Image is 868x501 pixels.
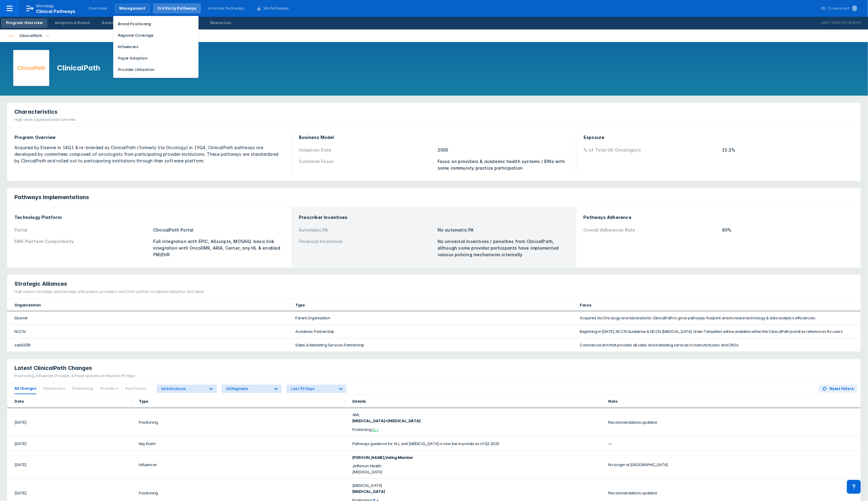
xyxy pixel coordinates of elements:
div: Overview [89,6,107,11]
a: Program Overview [1,18,47,28]
span: Positioning: [352,427,372,432]
a: Regional Coverage [113,31,199,40]
span: Key Events [125,383,146,394]
div: Management [119,6,146,11]
div: Overall Adherence Rate [584,227,719,233]
td: NCCN [7,325,292,338]
div: Powerpoint [828,6,857,11]
p: Regional Coverage [118,33,153,38]
div: Exposure [584,134,854,141]
div: Focus [580,303,854,307]
div: Financial Incentives [299,238,434,258]
div: 80% [722,227,854,233]
div: Development [102,20,128,26]
div: Full integration with EPIC, Allscripts, MOSAIQ; basic link integration with OncoEMR, ARIA, Cerner... [153,238,285,258]
div: High-level organizational overview [14,117,76,122]
span: Positioning [72,383,93,394]
img: via-oncology [7,32,14,39]
a: 3rd Party Pathways [153,3,201,14]
div: Internal Pathways [208,6,244,11]
td: Pathways guidance for ALL and [MEDICAL_DATA] is now live in portals as of Q2 2025 [349,437,605,450]
img: via-oncology [17,54,45,82]
div: Type [295,303,572,307]
div: Pathways Adherence [584,214,854,221]
b: [MEDICAL_DATA]+[MEDICAL_DATA] [352,418,420,423]
span: [DATE] [14,462,27,467]
div: 1L+ [372,427,379,432]
a: Internal Pathways [203,3,249,14]
td: Commercial arm that provides all sales and marketing services to manufacturers and CROs [576,338,861,352]
span: Influencers [44,383,65,394]
td: Parent Organization [292,311,576,325]
span: [DATE] [14,441,27,446]
td: — [605,437,861,450]
div: Contact Support [847,480,861,494]
button: Brand Positioning [113,20,199,29]
i: Voting Member [385,455,413,460]
span: Reset Filters [830,386,854,392]
a: Development [97,18,133,28]
i: [MEDICAL_DATA] [352,469,382,474]
div: Details [352,399,601,404]
div: AML [352,412,601,418]
p: Oncology [36,3,54,9]
div: High impact strategic partnerships with payers, providers, and third-parties to expand adoption a... [14,289,204,294]
div: Prescriber Incentives [299,214,569,221]
div: Adoption & Reach [55,20,90,26]
span: [DATE] [14,490,27,495]
a: Provider Utilization [113,65,199,74]
p: Brand Positioning [118,21,151,27]
div: VA Pathways [264,6,289,11]
span: Characteristics [14,108,57,115]
div: Automatic PA [299,227,434,233]
div: No automatic PA [438,227,569,233]
div: 3rd Party Pathways [158,6,196,11]
div: Program Overview [6,20,43,26]
div: Organization [14,303,288,307]
div: Business Model [299,134,569,141]
div: Type [139,399,341,404]
a: Resources [205,18,236,28]
td: Positioning [135,408,349,437]
div: Focus on providers & academic health systems / IDNs with some community practice participation [438,158,569,171]
span: Pathways Implementations [14,194,89,201]
a: Management [114,3,150,14]
td: Acquired Via Oncology and rebranded to ClinicalPath to grow pathways footprint and increase techn... [576,311,861,325]
div: [MEDICAL_DATA] [352,482,601,488]
p: Provider Utilization [118,67,154,72]
div: Program Overview [14,134,284,141]
div: Customer Focus [299,158,434,171]
a: Adoption & Reach [50,18,95,28]
p: [DATE] [849,20,861,26]
td: saleSEER [7,338,292,352]
span: Strategic Alliances [14,280,67,287]
span: Providers [100,383,118,394]
span: [PERSON_NAME] , [352,455,385,460]
div: EMR Platform Compatibility [14,238,150,258]
a: Overview [84,3,112,14]
td: Sales & Marketing Services Partnership [292,338,576,352]
div: Acquired by Elsevier in 18Q1 & re-branded as ClinicalPath (formerly Via Oncology) in 19Q4, Clinic... [14,144,284,164]
button: Influencers [113,42,199,51]
td: Key Event [135,437,349,450]
button: Reset Filters [819,385,857,393]
span: All Changes [14,383,36,394]
td: Elsevier [7,311,292,325]
p: Influencers [118,44,138,50]
a: Payer Adoption [113,54,199,63]
div: ClinicalPath Portal [153,227,285,233]
span: Latest ClinicalPath Changes [14,364,92,372]
div: Inception Date [299,147,434,153]
div: Technology Platform [14,214,284,221]
span: [DATE] [14,420,27,425]
div: % of Total US Oncologists [584,147,718,153]
td: Recommendations updated [605,408,861,437]
div: Note [608,399,854,404]
div: 2005 [438,147,569,153]
div: All Indications [161,386,205,391]
div: Positioning, Influencer, Provider, & Payer updates in the past 90 days [14,373,135,379]
p: Last Updated: [821,20,849,26]
div: Jefferson Health [352,463,601,469]
td: No longer at [GEOGRAPHIC_DATA] [605,451,861,479]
